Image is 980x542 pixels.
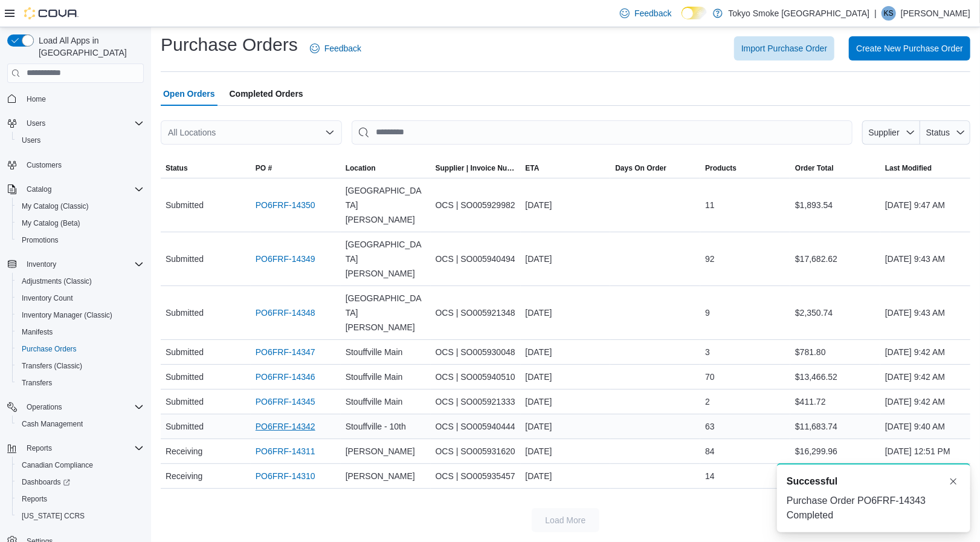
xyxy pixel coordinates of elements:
[166,419,204,434] span: Submitted
[17,291,144,305] span: Inventory Count
[346,394,403,409] span: Stouffville Main
[17,509,89,523] a: [US_STATE] CCRS
[256,345,315,359] a: PO6FRF-14347
[166,370,204,384] span: Submitted
[17,376,57,390] a: Transfers
[163,82,215,106] span: Open Orders
[521,158,611,178] button: ETA
[22,235,59,245] span: Promotions
[705,419,715,434] span: 63
[790,193,880,217] div: $1,893.54
[17,359,144,373] span: Transfers (Classic)
[22,494,47,504] span: Reports
[634,7,671,19] span: Feedback
[790,365,880,389] div: $13,466.52
[705,370,715,384] span: 70
[521,365,611,389] div: [DATE]
[22,293,73,303] span: Inventory Count
[741,42,827,54] span: Import Purchase Order
[166,163,188,173] span: Status
[705,198,715,212] span: 11
[880,158,970,178] button: Last Modified
[521,301,611,325] div: [DATE]
[615,163,666,173] span: Days On Order
[12,491,149,508] button: Reports
[682,7,707,19] input: Dark Mode
[341,158,431,178] button: Location
[790,158,880,178] button: Order Total
[22,511,85,521] span: [US_STATE] CCRS
[324,42,361,54] span: Feedback
[17,417,88,431] a: Cash Management
[230,82,303,106] span: Completed Orders
[17,308,117,322] a: Inventory Manager (Classic)
[12,215,149,232] button: My Catalog (Beta)
[431,247,521,271] div: OCS | SO005940494
[166,252,204,266] span: Submitted
[521,193,611,217] div: [DATE]
[346,163,376,173] span: Location
[436,163,516,173] span: Supplier | Invoice Number
[790,439,880,463] div: $16,299.96
[22,135,40,145] span: Users
[22,218,80,228] span: My Catalog (Beta)
[521,390,611,414] div: [DATE]
[256,305,315,320] a: PO6FRF-14348
[17,475,75,489] a: Dashboards
[166,469,202,483] span: Receiving
[431,390,521,414] div: OCS | SO005921333
[431,193,521,217] div: OCS | SO005929982
[17,342,144,356] span: Purchase Orders
[22,441,144,455] span: Reports
[880,365,970,389] div: [DATE] 9:42 AM
[17,274,97,289] a: Adjustments (Classic)
[880,390,970,414] div: [DATE] 9:42 AM
[27,402,62,412] span: Operations
[17,216,144,230] span: My Catalog (Beta)
[12,273,149,290] button: Adjustments (Classic)
[12,341,149,358] button: Purchase Orders
[22,419,83,429] span: Cash Management
[22,441,57,455] button: Reports
[856,42,963,54] span: Create New Purchase Order
[431,464,521,488] div: OCS | SO005935457
[431,301,521,325] div: OCS | SO005921348
[346,237,426,281] span: [GEOGRAPHIC_DATA][PERSON_NAME]
[734,36,834,60] button: Import Purchase Order
[17,458,98,472] a: Canadian Compliance
[27,94,46,104] span: Home
[882,6,896,21] div: Kevin Sukhu
[251,158,341,178] button: PO #
[17,325,57,339] a: Manifests
[22,327,53,337] span: Manifests
[22,344,77,354] span: Purchase Orders
[884,6,894,21] span: KS
[705,394,710,409] span: 2
[325,128,335,137] button: Open list of options
[22,477,70,487] span: Dashboards
[22,310,112,320] span: Inventory Manager (Classic)
[17,291,78,305] a: Inventory Count
[17,359,87,373] a: Transfers (Classic)
[22,116,144,131] span: Users
[526,163,540,173] span: ETA
[17,475,144,489] span: Dashboards
[22,276,92,286] span: Adjustments (Classic)
[862,120,920,145] button: Supplier
[12,232,149,249] button: Promotions
[2,115,149,132] button: Users
[12,290,149,307] button: Inventory Count
[12,324,149,341] button: Manifests
[17,233,63,247] a: Promotions
[880,301,970,325] div: [DATE] 9:43 AM
[790,301,880,325] div: $2,350.74
[256,198,315,212] a: PO6FRF-14350
[12,198,149,215] button: My Catalog (Classic)
[166,198,204,212] span: Submitted
[869,128,900,137] span: Supplier
[880,414,970,439] div: [DATE] 9:40 AM
[12,374,149,391] button: Transfers
[166,394,204,409] span: Submitted
[787,494,961,523] div: Purchase Order PO6FRF-14343 Completed
[27,160,62,170] span: Customers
